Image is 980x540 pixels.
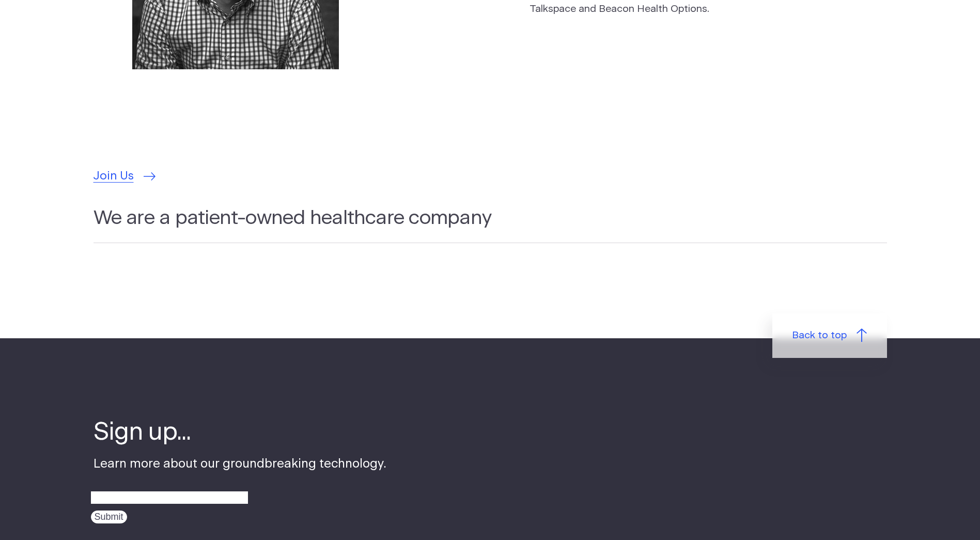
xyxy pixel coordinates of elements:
h2: We are a patient-owned healthcare company [94,205,887,243]
a: Back to top [772,313,887,358]
h4: Sign up... [94,416,386,449]
a: Join Us [94,168,155,185]
input: Submit [91,511,127,523]
span: Join Us [94,168,134,185]
span: Back to top [792,328,847,343]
